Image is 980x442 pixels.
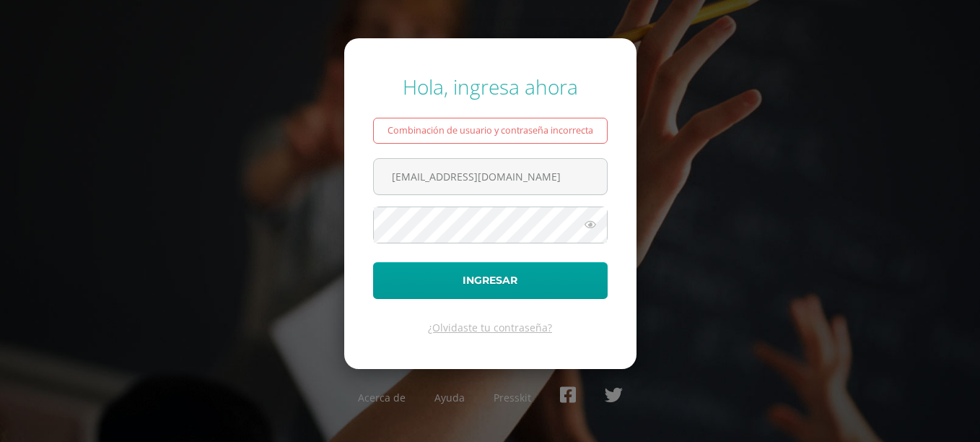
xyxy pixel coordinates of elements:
input: Correo electrónico o usuario [374,159,607,194]
a: ¿Olvidaste tu contraseña? [428,321,552,334]
div: Combinación de usuario y contraseña incorrecta [373,118,608,144]
a: Presskit [494,391,531,404]
a: Ayuda [434,391,465,404]
div: Hola, ingresa ahora [373,73,608,100]
a: Acerca de [358,391,406,404]
button: Ingresar [373,262,608,299]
